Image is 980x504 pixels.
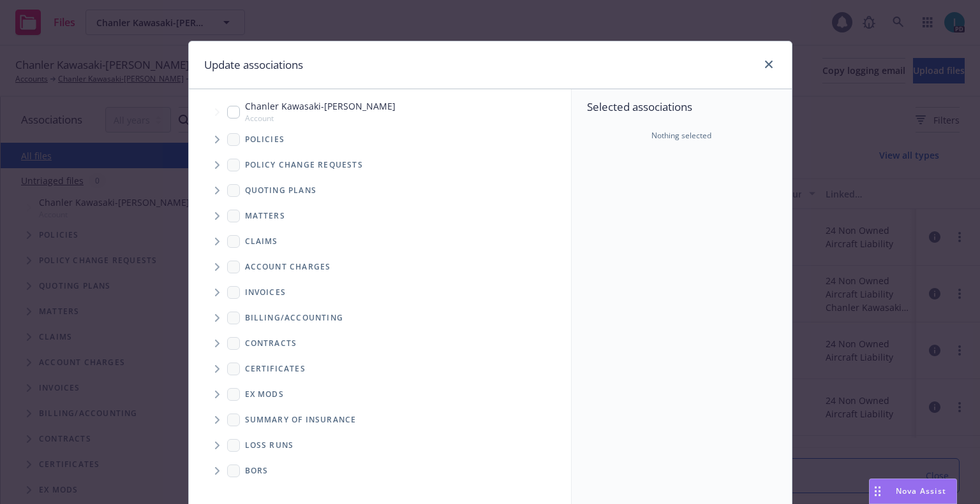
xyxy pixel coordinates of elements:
a: close [761,57,776,72]
div: Tree Example [189,97,571,305]
div: Folder Tree Example [189,305,571,484]
span: Certificates [245,365,306,373]
div: Drag to move [870,479,886,503]
span: Policies [245,136,285,143]
span: Invoices [245,289,286,296]
span: Nova Assist [896,486,946,496]
span: Matters [245,212,285,220]
span: Loss Runs [245,442,294,449]
span: Contracts [245,340,297,347]
span: Nothing selected [651,130,711,141]
span: Quoting plans [245,187,317,194]
span: Claims [245,238,278,245]
span: Billing/Accounting [245,314,344,322]
span: Policy change requests [245,161,363,169]
span: BORs [245,467,269,475]
button: Nova Assist [869,479,957,504]
span: Summary of insurance [245,416,357,424]
span: Selected associations [587,99,776,115]
h1: Update associations [204,57,303,73]
span: Ex Mods [245,391,284,398]
span: Chanler Kawasaki-[PERSON_NAME] [245,99,396,113]
span: Account charges [245,263,331,271]
span: Account [245,113,396,124]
